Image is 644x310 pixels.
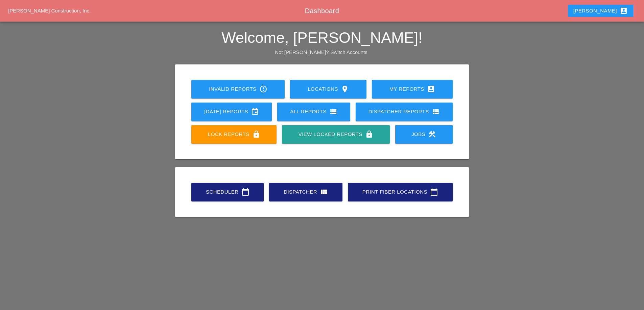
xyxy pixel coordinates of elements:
[406,130,442,138] div: Jobs
[359,188,442,196] div: Print Fiber Locations
[366,108,442,116] div: Dispatcher Reports
[320,188,328,196] i: view_quilt
[348,183,453,201] a: Print Fiber Locations
[202,130,266,138] div: Lock Reports
[305,7,339,15] span: Dashboard
[280,188,332,196] div: Dispatcher
[251,108,259,116] i: event
[383,85,442,93] div: My Reports
[568,5,633,17] button: [PERSON_NAME]
[372,80,453,98] a: My Reports
[356,103,453,121] a: Dispatcher Reports
[202,108,261,116] div: [DATE] Reports
[428,130,436,138] i: construction
[395,125,453,144] a: Jobs
[329,108,337,116] i: view_list
[252,130,260,138] i: lock
[191,125,277,144] a: Lock Reports
[191,183,264,201] a: Scheduler
[259,85,267,93] i: error_outline
[241,188,249,196] i: calendar_today
[202,188,253,196] div: Scheduler
[427,85,435,93] i: account_box
[269,183,342,201] a: Dispatcher
[331,49,367,55] a: Switch Accounts
[432,108,440,116] i: view_list
[191,80,285,98] a: Invalid Reports
[191,103,272,121] a: [DATE] Reports
[620,7,628,15] i: account_box
[573,7,628,15] div: [PERSON_NAME]
[275,49,329,55] span: Not [PERSON_NAME]?
[293,130,379,138] div: View Locked Reports
[430,188,438,196] i: calendar_today
[288,108,339,116] div: All Reports
[8,8,91,13] a: [PERSON_NAME] Construction, Inc.
[290,80,366,98] a: Locations
[282,125,389,144] a: View Locked Reports
[301,85,355,93] div: Locations
[365,130,373,138] i: lock
[277,103,350,121] a: All Reports
[202,85,274,93] div: Invalid Reports
[341,85,349,93] i: location_on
